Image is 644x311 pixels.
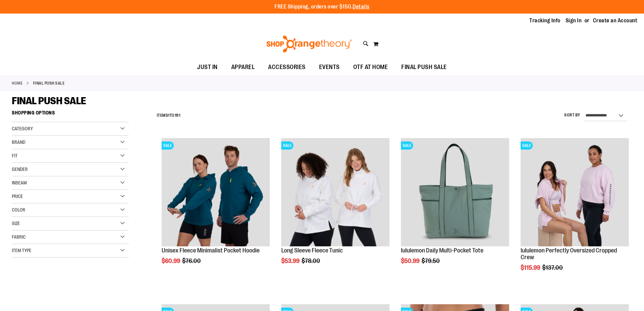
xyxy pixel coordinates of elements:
[521,264,541,271] span: $115.99
[278,135,393,282] div: product
[162,138,270,246] img: Unisex Fleece Minimalist Pocket Hoodie
[521,141,533,150] span: SALE
[275,3,369,11] p: FREE Shipping, orders over $150.
[521,138,629,246] img: lululemon Perfectly Oversized Cropped Crew
[422,258,441,264] span: $79.50
[566,17,582,24] a: Sign In
[197,60,218,75] span: JUST IN
[12,80,23,86] a: Home
[162,258,181,264] span: $60.99
[175,113,181,118] span: 191
[12,107,129,122] strong: Shopping Options
[157,110,181,121] h2: Items to
[12,126,33,131] span: Category
[261,60,312,75] a: ACCESSORIES
[231,60,255,75] span: APPAREL
[302,258,321,264] span: $78.00
[190,60,224,75] a: JUST IN
[401,60,447,75] span: FINAL PUSH SALE
[12,248,31,253] span: Item Type
[162,247,260,254] a: Unisex Fleece Minimalist Pocket Hoodie
[12,180,27,185] span: Inseam
[168,113,170,118] span: 1
[564,112,580,118] label: Sort By
[224,60,262,75] a: APPAREL
[401,138,509,246] img: lululemon Daily Multi-Pocket Tote
[281,141,293,150] span: SALE
[12,153,18,158] span: Fit
[281,247,343,254] a: Long Sleeve Fleece Tunic
[281,258,301,264] span: $53.99
[312,60,347,75] a: EVENTS
[401,247,483,254] a: lululemon Daily Multi-Pocket Tote
[12,95,86,107] span: FINAL PUSH SALE
[281,138,389,246] img: Product image for Fleece Long Sleeve
[268,60,306,75] span: ACCESSORIES
[12,207,25,213] span: Color
[517,135,632,288] div: product
[521,247,617,261] a: lululemon Perfectly Oversized Cropped Crew
[353,60,388,75] span: OTF AT HOME
[353,4,369,10] a: Details
[12,194,23,199] span: Price
[542,264,564,271] span: $137.00
[182,258,202,264] span: $76.00
[265,36,353,52] img: Shop Orangetheory
[401,258,421,264] span: $50.99
[162,138,270,247] a: Unisex Fleece Minimalist Pocket HoodieSALE
[401,141,413,150] span: SALE
[347,60,395,75] a: OTF AT HOME
[158,135,273,282] div: product
[281,138,389,247] a: Product image for Fleece Long SleeveSALE
[395,60,454,75] a: FINAL PUSH SALE
[401,138,509,247] a: lululemon Daily Multi-Pocket ToteSALE
[398,135,512,282] div: product
[521,138,629,247] a: lululemon Perfectly Oversized Cropped CrewSALE
[319,60,340,75] span: EVENTS
[12,166,28,172] span: Gender
[33,80,65,86] strong: FINAL PUSH SALE
[162,141,174,150] span: SALE
[12,234,26,240] span: Fabric
[12,139,25,145] span: Brand
[593,17,638,24] a: Create an Account
[529,17,560,24] a: Tracking Info
[12,221,20,226] span: Size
